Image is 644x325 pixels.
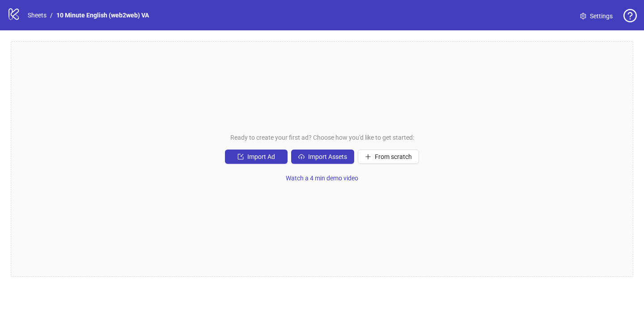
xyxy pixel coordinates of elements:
a: Sheets [26,10,48,20]
a: Settings [573,9,620,23]
li: / [50,10,53,20]
button: Import Ad [225,150,288,164]
span: Import Ad [247,153,275,160]
button: Import Assets [291,150,354,164]
button: Watch a 4 min demo video [279,171,365,185]
span: From scratch [375,153,412,160]
button: From scratch [358,150,419,164]
span: setting [580,13,586,19]
span: Import Assets [308,153,347,160]
span: cloud-upload [298,154,305,160]
span: import [237,154,244,160]
span: question-circle [623,9,637,22]
span: plus [365,154,371,160]
span: Settings [590,11,613,21]
span: Ready to create your first ad? Choose how you'd like to get started: [230,133,414,142]
span: Watch a 4 min demo video [286,175,358,182]
a: 10 Minute English (web2web) VA [55,10,151,20]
